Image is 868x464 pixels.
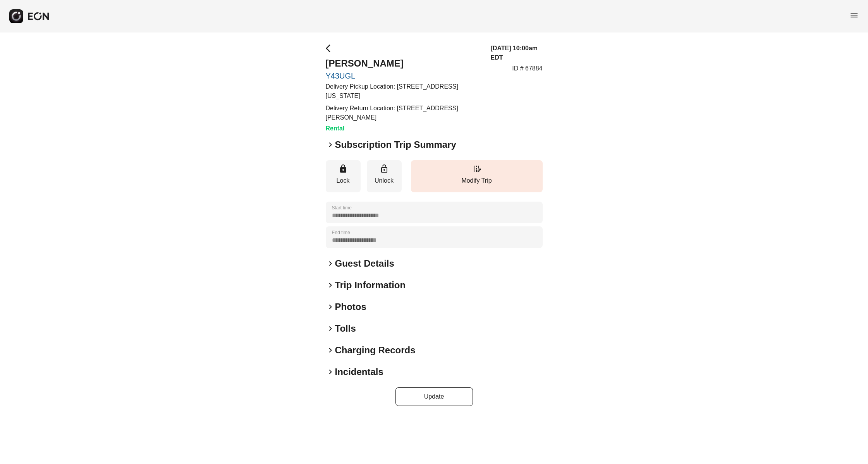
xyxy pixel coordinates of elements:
[849,10,859,20] span: menu
[371,176,398,185] p: Unlock
[472,164,481,173] span: edit_road
[326,140,335,149] span: keyboard_arrow_right
[335,322,356,335] h2: Tolls
[339,164,348,173] span: lock
[326,367,335,377] span: keyboard_arrow_right
[326,259,335,268] span: keyboard_arrow_right
[335,344,416,356] h2: Charging Records
[491,44,543,62] h3: [DATE] 10:00am EDT
[326,281,335,290] span: keyboard_arrow_right
[335,139,456,151] h2: Subscription Trip Summary
[326,44,335,53] span: arrow_back_ios
[326,104,481,122] p: Delivery Return Location: [STREET_ADDRESS][PERSON_NAME]
[326,82,481,101] p: Delivery Pickup Location: [STREET_ADDRESS][US_STATE]
[367,160,402,192] button: Unlock
[335,301,366,313] h2: Photos
[330,176,357,185] p: Lock
[326,160,361,192] button: Lock
[326,71,481,80] a: Y43UGL
[326,346,335,355] span: keyboard_arrow_right
[326,302,335,312] span: keyboard_arrow_right
[411,160,543,192] button: Modify Trip
[326,324,335,333] span: keyboard_arrow_right
[326,124,481,133] h3: Rental
[395,387,473,406] button: Update
[326,57,481,70] h2: [PERSON_NAME]
[335,257,394,270] h2: Guest Details
[512,64,542,73] p: ID # 67884
[335,279,406,291] h2: Trip Information
[415,176,539,185] p: Modify Trip
[380,164,389,173] span: lock_open
[335,366,383,378] h2: Incidentals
